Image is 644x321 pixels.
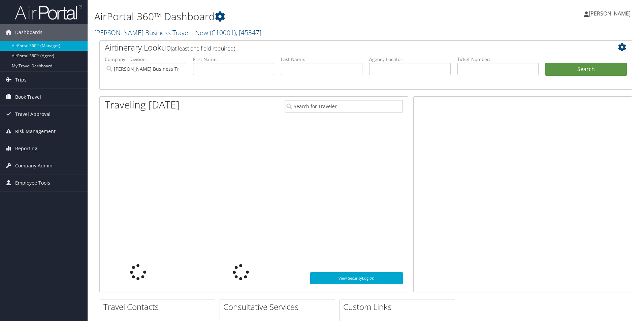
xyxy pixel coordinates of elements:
[457,56,539,63] label: Ticket Number:
[94,9,456,24] h1: AirPortal 360™ Dashboard
[103,301,214,313] h2: Travel Contacts
[210,28,236,37] span: ( C10001 )
[105,42,582,53] h2: Airtinerary Lookup
[589,10,631,17] span: [PERSON_NAME]
[223,301,334,313] h2: Consultative Services
[369,56,451,63] label: Agency Locator:
[193,56,275,63] label: First Name:
[15,24,42,41] span: Dashboards
[105,56,186,63] label: Company - Division:
[15,123,56,140] span: Risk Management
[236,28,261,37] span: , [ 45347 ]
[545,63,627,76] button: Search
[15,4,82,20] img: airportal-logo.png
[310,272,403,284] a: View SecurityLogic®
[15,140,37,157] span: Reporting
[94,28,261,37] a: [PERSON_NAME] Business Travel - New
[15,89,41,105] span: Book Travel
[281,56,362,63] label: Last Name:
[15,71,27,88] span: Trips
[105,98,180,112] h1: Traveling [DATE]
[343,301,454,313] h2: Custom Links
[15,106,51,123] span: Travel Approval
[15,157,53,174] span: Company Admin
[15,174,50,191] span: Employee Tools
[285,100,403,113] input: Search for Traveler
[171,45,235,52] span: (at least one field required)
[584,3,637,24] a: [PERSON_NAME]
